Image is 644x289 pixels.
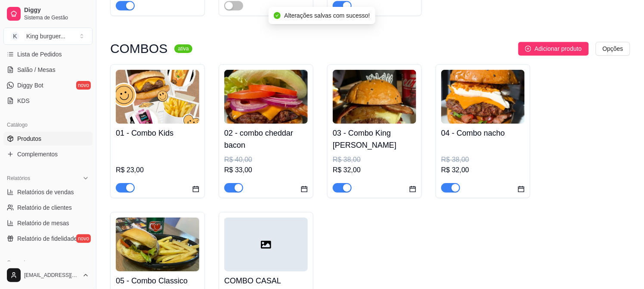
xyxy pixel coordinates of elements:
div: R$ 32,00 [333,165,416,175]
a: Salão / Mesas [3,63,93,77]
span: calendar [301,186,308,193]
div: R$ 23,00 [116,165,199,175]
span: calendar [518,186,525,193]
img: product-image [333,70,416,124]
span: Alterações salvas com sucesso! [284,12,370,19]
div: R$ 38,00 [333,155,416,165]
span: Lista de Pedidos [17,50,62,59]
div: King burguer ... [26,32,65,40]
h4: COMBO CASAL [224,275,308,287]
div: R$ 32,00 [441,165,525,175]
div: Gerenciar [3,256,93,270]
span: check-circle [274,12,281,19]
span: Diggy Bot [17,81,43,90]
a: Relatório de clientes [3,201,93,214]
a: Relatório de fidelidadenovo [3,232,93,245]
img: product-image [116,218,199,271]
a: Lista de Pedidos [3,47,93,61]
a: DiggySistema de Gestão [3,3,93,24]
span: KDS [17,96,30,105]
h4: 01 - Combo Kids [116,127,199,139]
span: Sistema de Gestão [24,14,89,21]
sup: ativa [174,44,192,53]
span: Opções [603,44,623,53]
button: Adicionar produto [518,42,589,56]
div: R$ 38,00 [441,155,525,165]
img: product-image [224,70,308,124]
button: [EMAIL_ADDRESS][DOMAIN_NAME] [3,265,93,286]
h4: 04 - Combo nacho [441,127,525,139]
div: Catálogo [3,118,93,132]
h4: 05 - Combo Classico [116,275,199,287]
span: Relatório de clientes [17,203,72,212]
img: product-image [116,70,199,124]
span: Salão / Mesas [17,65,56,74]
a: Relatórios de vendas [3,185,93,199]
a: Produtos [3,132,93,146]
span: Complementos [17,150,58,158]
button: Opções [596,42,630,56]
img: product-image [441,70,525,124]
a: Complementos [3,147,93,161]
button: Select a team [3,28,93,45]
span: Diggy [24,6,89,14]
span: Relatório de fidelidade [17,234,77,243]
span: calendar [409,186,416,193]
span: Produtos [17,134,41,143]
a: Relatório de mesas [3,216,93,230]
a: Diggy Botnovo [3,78,93,92]
span: Adicionar produto [535,44,582,53]
span: Relatórios de vendas [17,188,74,196]
h4: 03 - Combo King [PERSON_NAME] [333,127,416,151]
span: K [11,32,19,40]
span: Relatórios [7,175,30,182]
div: R$ 33,00 [224,165,308,175]
a: KDS [3,94,93,108]
span: calendar [192,186,199,193]
div: R$ 40,00 [224,155,308,165]
h3: COMBOS [110,44,167,54]
span: [EMAIL_ADDRESS][DOMAIN_NAME] [24,272,79,279]
span: Relatório de mesas [17,219,69,227]
h4: 02 - combo cheddar bacon [224,127,308,151]
span: plus-circle [525,46,531,52]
